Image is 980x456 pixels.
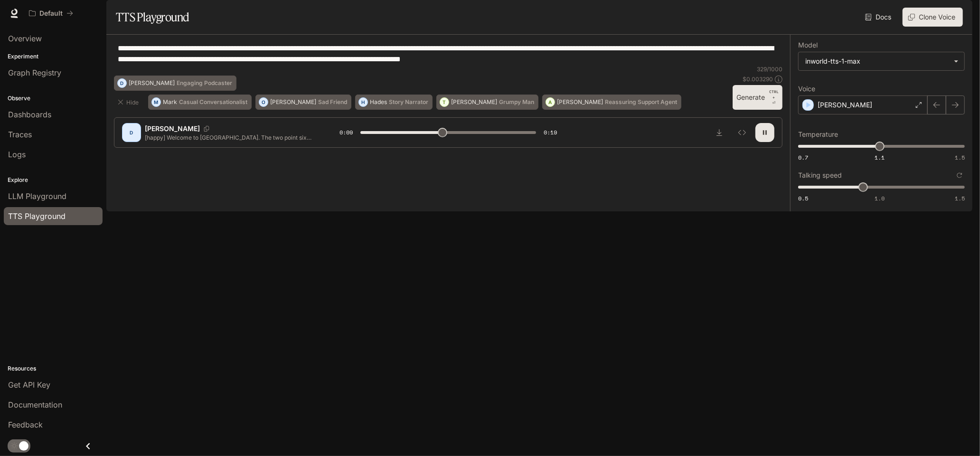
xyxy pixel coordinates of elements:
p: Mark [163,99,177,105]
div: inworld-tts-1-max [799,52,964,70]
button: D[PERSON_NAME]Engaging Podcaster [114,76,236,91]
p: [PERSON_NAME] [145,124,200,133]
div: A [546,95,555,110]
div: M [152,95,160,110]
div: H [359,95,367,110]
p: [PERSON_NAME] [270,99,316,105]
span: 0.5 [798,194,808,202]
button: Download audio [710,123,729,142]
button: HHadesStory Narrator [355,95,433,110]
p: Grumpy Man [499,99,534,105]
p: Voice [798,85,815,92]
p: Story Narrator [389,99,428,105]
p: CTRL + [769,89,779,100]
button: GenerateCTRL +⏎ [733,85,782,110]
span: 1.1 [875,153,885,161]
button: O[PERSON_NAME]Sad Friend [255,95,351,110]
p: [PERSON_NAME] [129,80,175,86]
button: T[PERSON_NAME]Grumpy Man [436,95,538,110]
span: 0.7 [798,153,808,161]
div: T [440,95,449,110]
button: Inspect [733,123,752,142]
div: D [118,76,126,91]
span: 1.5 [955,194,965,202]
p: Hades [370,99,387,105]
button: MMarkCasual Conversationalist [148,95,252,110]
p: Reassuring Support Agent [605,99,677,105]
a: Docs [863,8,895,27]
p: Engaging Podcaster [177,80,232,86]
p: 329 / 1000 [757,65,782,73]
div: O [259,95,268,110]
h1: TTS Playground [116,8,189,27]
p: Talking speed [798,172,842,179]
span: 0:19 [544,128,557,137]
p: Model [798,42,818,48]
p: [PERSON_NAME] [557,99,603,105]
button: Reset to default [954,170,965,180]
button: Hide [114,95,144,110]
p: [PERSON_NAME] [818,100,872,110]
span: 0:09 [339,128,353,137]
div: D [124,125,139,140]
div: inworld-tts-1-max [805,57,949,66]
button: Clone Voice [903,8,963,27]
p: [PERSON_NAME] [451,99,497,105]
button: Copy Voice ID [200,126,213,132]
span: 1.0 [875,194,885,202]
p: Default [39,9,63,18]
span: 1.5 [955,153,965,161]
p: Temperature [798,131,838,138]
p: ⏎ [769,89,779,106]
p: Casual Conversationalist [179,99,247,105]
button: A[PERSON_NAME]Reassuring Support Agent [542,95,681,110]
p: Sad Friend [318,99,347,105]
button: All workspaces [25,4,77,23]
p: [happy] Welcome to [GEOGRAPHIC_DATA]. The two point six square mile rock that generates more weal... [145,133,317,142]
p: $ 0.003290 [743,75,773,83]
